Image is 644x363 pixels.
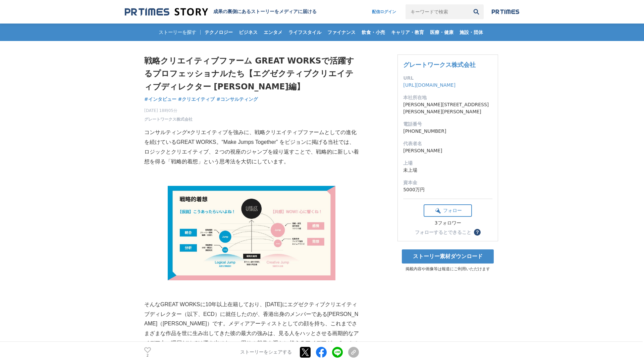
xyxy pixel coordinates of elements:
span: [DATE] 18時05分 [144,108,193,114]
span: ビジネス [236,29,260,35]
a: キャリア・教育 [388,24,427,41]
span: テクノロジー [202,29,235,35]
p: コンサルティング×クリエイティブを強みに、戦略クリエイティブファームとしての進化を続けているGREAT WORKS。“Make Jumps Together” をビジョンに掲げる当社では、ロジッ... [144,128,359,166]
span: ライフスタイル [286,29,324,35]
dd: [PERSON_NAME][STREET_ADDRESS][PERSON_NAME][PERSON_NAME] [403,101,492,115]
span: ファイナンス [325,29,358,35]
span: #インタビュー [144,96,176,102]
span: エンタメ [261,29,285,35]
button: 検索 [469,4,484,19]
a: [URL][DOMAIN_NAME] [403,82,455,88]
a: #コンサルティング [216,96,258,103]
a: 成果の裏側にあるストーリーをメディアに届ける 成果の裏側にあるストーリーをメディアに届ける [125,7,317,16]
a: グレートワークス株式会社 [403,61,476,68]
h2: 成果の裏側にあるストーリーをメディアに届ける [213,9,317,15]
a: ファイナンス [325,24,358,41]
dd: 5000万円 [403,186,492,193]
p: そんなGREAT WORKSに10年以上在籍しており、[DATE]にエグゼクティブクリエイティブディレクター（以下、ECD）に就任したのが、香港出身のメンバーである[PERSON_NAME]（[... [144,300,359,358]
a: 医療・健康 [427,24,456,41]
a: ビジネス [236,24,260,41]
a: 施設・団体 [457,24,486,41]
input: キーワードで検索 [406,4,469,19]
a: 配信ログイン [365,4,403,19]
span: ？ [475,230,480,235]
button: ？ [474,229,481,236]
div: フォローするとできること [415,230,471,235]
div: 3フォロワー [424,220,472,226]
dt: URL [403,75,492,82]
span: 医療・健康 [427,29,456,35]
img: prtimes [492,9,519,14]
p: ストーリーをシェアする [240,350,292,356]
dt: 資本金 [403,179,492,186]
span: 飲食・小売 [359,29,388,35]
a: ストーリー素材ダウンロード [402,249,494,264]
img: 成果の裏側にあるストーリーをメディアに届ける [125,7,208,16]
h1: 戦略クリエイティブファーム GREAT WORKSで活躍するプロフェッショナルたち【エグゼクティブクリエイティブディレクター [PERSON_NAME]編】 [144,54,359,93]
dt: 本社所在地 [403,94,492,101]
span: #コンサルティング [216,96,258,102]
span: キャリア・教育 [388,29,427,35]
img: thumbnail_57fed880-a32c-11f0-801e-314050398cb6.png [168,186,335,280]
a: 飲食・小売 [359,24,388,41]
button: フォロー [424,204,472,217]
p: 掲載内容や画像等は報道にご利用いただけます [397,266,498,272]
p: 2 [144,354,151,357]
dd: [PHONE_NUMBER] [403,128,492,135]
dd: 未上場 [403,167,492,174]
dt: 電話番号 [403,121,492,128]
a: エンタメ [261,24,285,41]
a: グレートワークス株式会社 [144,116,193,122]
a: テクノロジー [202,24,235,41]
dt: 代表者名 [403,140,492,147]
a: ライフスタイル [286,24,324,41]
a: #クリエイティブ [178,96,215,103]
dd: [PERSON_NAME] [403,147,492,154]
a: #インタビュー [144,96,176,103]
dt: 上場 [403,160,492,167]
span: #クリエイティブ [178,96,215,102]
span: 施設・団体 [457,29,486,35]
